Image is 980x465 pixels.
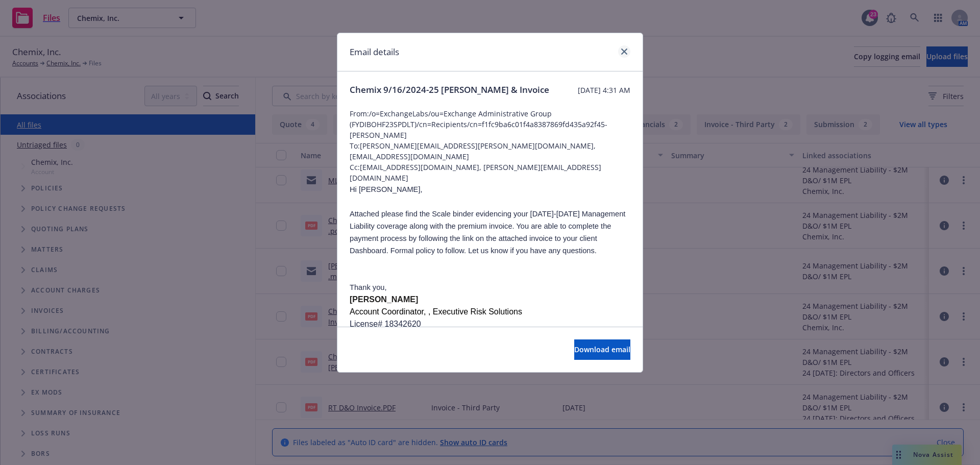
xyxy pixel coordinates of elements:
[350,84,549,96] span: Chemix 9/16/2024-25 [PERSON_NAME] & Invoice
[350,162,630,183] span: Cc: [EMAIL_ADDRESS][DOMAIN_NAME], [PERSON_NAME][EMAIL_ADDRESS][DOMAIN_NAME]
[350,320,421,328] span: License# 18342620
[350,108,630,140] span: From: /o=ExchangeLabs/ou=Exchange Administrative Group (FYDIBOHF23SPDLT)/cn=Recipients/cn=f1fc9ba...
[618,45,630,58] a: close
[428,307,522,316] span: , Executive Risk Solutions
[350,295,418,304] span: [PERSON_NAME]
[578,85,630,95] span: [DATE] 4:31 AM
[350,210,625,255] span: Attached please find the Scale binder evidencing your [DATE]-[DATE] Management Liability coverage...
[574,345,630,354] span: Download email
[350,307,426,316] span: Account Coordinator,
[350,45,399,59] h1: Email details
[350,140,630,162] span: To: [PERSON_NAME][EMAIL_ADDRESS][PERSON_NAME][DOMAIN_NAME], [EMAIL_ADDRESS][DOMAIN_NAME]
[350,185,423,193] span: Hi [PERSON_NAME],
[574,339,630,360] button: Download email
[350,283,387,291] span: Thank you,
